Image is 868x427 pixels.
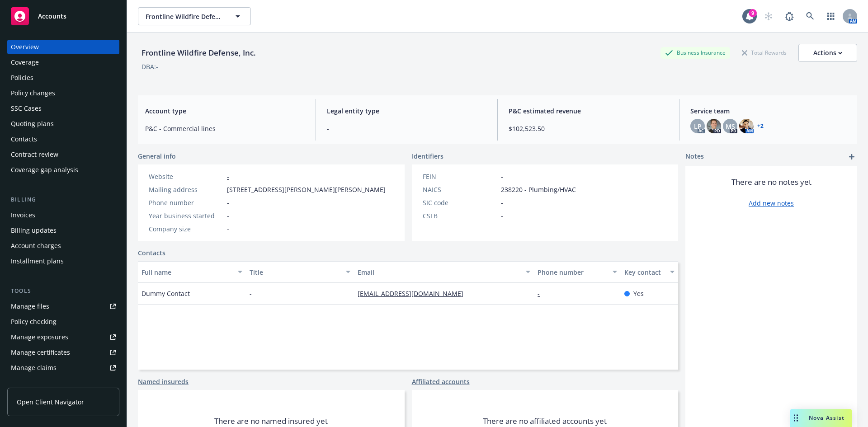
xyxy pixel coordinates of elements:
div: Title [250,267,340,277]
span: Notes [685,151,704,162]
div: Actions [813,44,842,61]
a: Contract review [7,147,119,162]
span: LP [694,122,702,131]
div: Manage exposures [11,330,68,344]
span: - [501,198,503,207]
span: Account type [145,106,305,116]
span: 238220 - Plumbing/HVAC [501,185,576,194]
a: Report a Bug [780,7,798,25]
a: Contacts [7,132,119,146]
a: Billing updates [7,223,119,238]
span: Legal entity type [327,106,486,116]
a: Coverage [7,55,119,70]
div: Policies [11,70,33,85]
a: Manage exposures [7,330,119,344]
span: - [250,289,252,298]
a: Installment plans [7,254,119,268]
span: Dummy Contact [142,289,190,298]
span: Frontline Wildfire Defense, Inc. [146,12,224,21]
a: Policy changes [7,86,119,100]
button: Nova Assist [790,409,852,427]
div: Tools [7,286,119,296]
a: Switch app [822,7,840,25]
button: Key contact [621,261,678,283]
a: - [227,172,229,181]
span: Nova Assist [809,414,844,422]
span: - [227,224,229,234]
div: Key contact [624,267,665,277]
div: Company size [149,224,223,234]
span: - [501,172,503,181]
div: 9 [749,9,757,17]
div: Total Rewards [737,47,791,58]
div: Contract review [11,147,58,162]
div: DBA: - [142,62,158,71]
div: Manage BORs [11,376,53,390]
div: Billing updates [11,223,57,238]
button: Phone number [534,261,620,283]
a: Invoices [7,208,119,222]
span: General info [138,151,176,161]
a: Account charges [7,239,119,253]
div: Business Insurance [660,47,730,58]
span: P&C estimated revenue [509,106,668,116]
a: - [538,289,547,298]
span: There are no notes yet [731,177,811,188]
span: Identifiers [412,151,443,161]
a: Quoting plans [7,117,119,131]
div: Website [149,172,223,181]
a: Contacts [138,248,165,258]
div: CSLB [423,211,497,221]
a: Add new notes [749,198,794,208]
a: Overview [7,40,119,54]
div: Quoting plans [11,117,54,131]
span: $102,523.50 [509,124,668,133]
button: Email [354,261,534,283]
div: SIC code [423,198,497,207]
button: Frontline Wildfire Defense, Inc. [138,7,251,25]
img: photo [707,119,721,133]
a: [EMAIL_ADDRESS][DOMAIN_NAME] [358,289,471,298]
a: Named insureds [138,377,189,386]
div: Manage certificates [11,345,70,360]
a: Affiliated accounts [412,377,470,386]
a: Search [801,7,819,25]
a: Manage certificates [7,345,119,360]
div: Invoices [11,208,35,222]
a: add [846,151,857,162]
a: Manage claims [7,361,119,375]
div: Email [358,267,520,277]
div: Frontline Wildfire Defense, Inc. [138,47,259,59]
div: Mailing address [149,185,223,194]
img: photo [739,119,754,133]
div: Policy checking [11,314,57,329]
span: - [227,211,229,221]
span: Yes [633,289,644,298]
a: SSC Cases [7,101,119,116]
button: Full name [138,261,246,283]
span: There are no affiliated accounts yet [483,416,607,427]
span: Service team [690,106,850,116]
div: FEIN [423,172,497,181]
div: Manage files [11,299,49,314]
div: Contacts [11,132,37,146]
div: NAICS [423,185,497,194]
div: Policy changes [11,86,55,100]
a: Manage files [7,299,119,314]
div: Year business started [149,211,223,221]
div: SSC Cases [11,101,42,116]
button: Title [246,261,354,283]
div: Phone number [149,198,223,207]
span: [STREET_ADDRESS][PERSON_NAME][PERSON_NAME] [227,185,386,194]
div: Drag to move [790,409,802,427]
div: Coverage [11,55,39,70]
span: Open Client Navigator [17,397,84,407]
div: Account charges [11,239,61,253]
a: Accounts [7,4,119,29]
div: Manage claims [11,361,57,375]
a: Start snowing [759,7,778,25]
span: - [327,124,486,133]
div: Billing [7,195,119,204]
div: Full name [142,267,232,277]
